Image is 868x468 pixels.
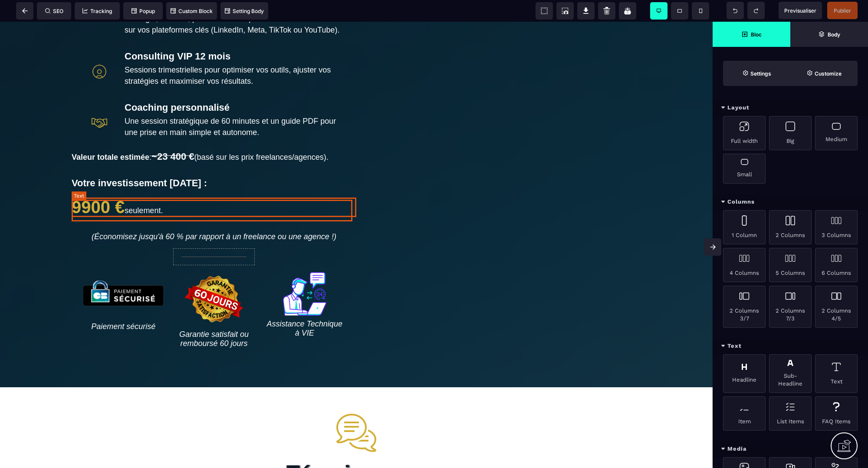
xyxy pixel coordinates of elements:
img: b6ddcf6bdb53c0e4f513bc0fa50b3b48_icons8-messages-100.png [335,389,378,433]
text: (Économisez jusqu'à 60 % par rapport à un freelance ou une agence !) [72,208,356,222]
div: List Items [769,396,812,431]
img: 5ff7fbbe7f417e8e9258d2eddbee6c1e_paiement_securis_.png [82,250,164,297]
div: Consulting VIP 12 mois [125,29,345,40]
div: Media [713,441,868,457]
div: Item [723,396,766,431]
div: Full width [723,116,766,150]
div: Small [723,154,766,184]
span: Open Style Manager [790,61,858,86]
b: Valeur totale estimée [72,131,149,140]
strong: Body [828,31,840,38]
div: Text [713,338,868,354]
div: Domaine: [DOMAIN_NAME] [23,23,98,30]
div: Medium [815,116,858,150]
div: Coaching personnalisé [125,80,345,92]
div: 2 Columns [769,210,812,244]
img: tab_domain_overview_orange.svg [35,50,42,57]
div: Domaine [45,51,67,57]
span: View components [536,2,553,20]
div: Text [815,354,858,393]
div: 2 Columns 3/7 [723,286,766,328]
span: Settings [723,61,790,86]
div: Sessions trimestrielles pour optimiser vos outils, ajuster vos stratégies et maximiser vos résult... [125,43,345,65]
img: website_grey.svg [14,23,21,30]
div: Une session stratégique de 60 minutes et un guide PDF pour une prise en main simple et autonome. [125,94,345,116]
img: logo_orange.svg [14,14,21,21]
span: Open Blocks [713,22,790,47]
strong: Bloc [751,31,762,38]
div: 2 Columns 4/5 [815,286,858,328]
div: 3 Columns [815,210,858,244]
img: 6efa6c6f0699e449e2d2a833c8c3f161_contact_customer_help_information_service_support.png [283,250,326,294]
span: Custom Block [171,8,213,14]
div: 6 Columns [815,248,858,282]
div: 1 Column [723,210,766,244]
img: 2bb11c256a16418dcdb4161234e3f5e4_icons8-user-circle-100.png [92,42,107,58]
img: tab_keywords_by_traffic_grey.svg [99,50,105,57]
div: Big [769,116,812,150]
b: Votre investissement [DATE] : [72,156,207,167]
b: 9900 € [72,176,125,195]
div: 2 Columns 7/3 [769,286,812,328]
div: Headline [723,354,766,393]
span: SEO [45,8,63,14]
span: Open Layer Manager [790,22,868,47]
div: FAQ Items [815,396,858,431]
div: 4 Columns [723,248,766,282]
text: Paiement sécurisé [82,298,164,312]
div: : (basé sur les prix freelances/agences). [72,129,356,141]
div: Sub-Headline [769,354,812,393]
strong: Settings [750,70,771,77]
img: 827ba99f101aefb02dbc6dcff8a06b50_hand-shake.png [92,93,107,109]
span: Preview [779,2,822,19]
span: Previsualiser [784,7,816,14]
span: Popup [132,8,155,14]
span: Screenshot [556,2,574,20]
div: v 4.0.25 [24,14,43,21]
span: Tracking [82,8,112,14]
span: Publier [834,7,851,14]
span: Setting Body [225,8,264,14]
div: Mots-clés [108,51,133,57]
div: seulement. [72,176,356,195]
div: 5 Columns [769,248,812,282]
strong: Customize [815,70,842,77]
img: a7273280c687f0e6709f440a9c46b219_garantie_r_sulat_1.png [182,250,246,304]
b: ~23 400 € [151,129,194,140]
text: Garantie satisfait ou remboursé 60 jours [173,306,255,329]
div: Columns [713,194,868,210]
text: Assistance Technique à VIE [263,296,345,318]
div: Layout [713,100,868,116]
